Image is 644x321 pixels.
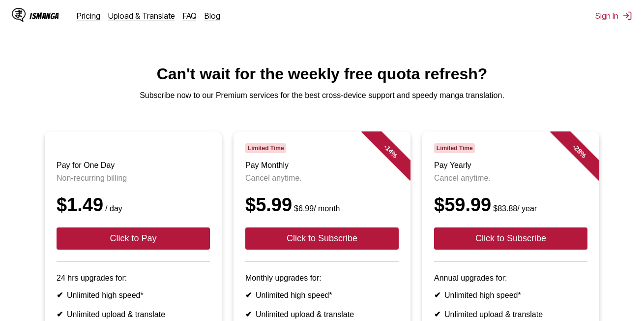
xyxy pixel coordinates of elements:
img: IsManga Logo [12,8,26,22]
p: Cancel anytime. [245,174,399,183]
a: IsManga LogoIsManga [12,8,77,24]
p: Subscribe now to our Premium services for the best cross-device support and speedy manga translat... [8,91,636,100]
b: ✔ [57,310,63,319]
div: IsManga [29,11,59,21]
div: $1.49 [57,194,210,216]
span: Limited Time [245,143,286,153]
img: Sign out [622,11,632,21]
li: Unlimited upload & translate [245,310,399,319]
span: Limited Time [434,143,475,153]
b: ✔ [57,291,63,299]
div: - 14 % [361,122,420,181]
b: ✔ [434,291,440,299]
p: Annual upgrades for: [434,274,587,283]
p: Non-recurring billing [57,174,210,183]
h3: Pay Yearly [434,161,587,170]
div: $59.99 [434,194,587,216]
small: / day [103,204,122,213]
a: Upload & Translate [108,11,175,21]
button: Sign In [595,11,632,21]
p: Monthly upgrades for: [245,274,399,283]
b: ✔ [434,310,440,319]
s: $6.99 [294,204,314,213]
li: Unlimited upload & translate [57,310,210,319]
h1: Can't wait for the weekly free quota refresh? [8,65,636,83]
li: Unlimited high speed* [57,290,210,300]
button: Click to Subscribe [245,227,399,250]
a: Blog [205,11,220,21]
p: Cancel anytime. [434,174,587,183]
b: ✔ [245,310,252,319]
small: / month [292,204,340,213]
div: $5.99 [245,194,399,216]
p: 24 hrs upgrades for: [57,274,210,283]
li: Unlimited high speed* [434,290,587,300]
li: Unlimited high speed* [245,290,399,300]
button: Click to Pay [57,227,210,250]
h3: Pay for One Day [57,161,210,170]
b: ✔ [245,291,252,299]
h3: Pay Monthly [245,161,399,170]
li: Unlimited upload & translate [434,310,587,319]
button: Click to Subscribe [434,227,587,250]
a: Pricing [77,11,100,21]
a: FAQ [183,11,197,21]
s: $83.88 [493,204,517,213]
div: - 28 % [550,122,609,181]
small: / year [491,204,537,213]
